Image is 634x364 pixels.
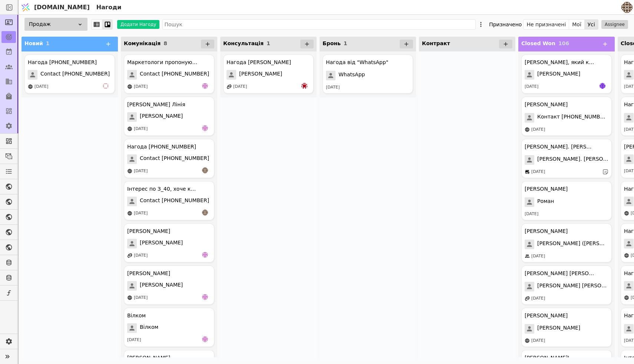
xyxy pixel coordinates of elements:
[134,210,148,217] div: [DATE]
[521,40,555,46] span: Closed Won
[227,59,291,66] div: Нагода [PERSON_NAME]
[537,113,608,123] span: Контакт [PHONE_NUMBER]
[537,240,608,249] span: [PERSON_NAME] ([PERSON_NAME])
[202,336,208,342] img: de
[127,84,132,89] img: online-store.svg
[162,19,476,30] input: Пошук
[521,97,612,136] div: [PERSON_NAME]Контакт [PHONE_NUMBER][DATE]
[127,337,141,343] div: [DATE]
[326,84,340,91] div: [DATE]
[525,185,568,193] div: [PERSON_NAME]
[489,19,522,30] div: Призначено
[127,227,170,235] div: [PERSON_NAME]
[127,312,146,320] div: Вілком
[127,185,198,193] div: Інтерес по З_40, хоче квартиру
[233,84,247,90] div: [DATE]
[140,112,183,122] span: [PERSON_NAME]
[202,125,208,131] img: de
[127,253,132,258] img: affiliate-program.svg
[521,139,612,178] div: [PERSON_NAME]. [PERSON_NAME] ([PERSON_NAME])[PERSON_NAME]. [PERSON_NAME] ([PERSON_NAME])[DATE]
[525,84,538,90] div: [DATE]
[585,19,598,30] button: Усі
[127,295,132,300] img: online-store.svg
[521,266,612,305] div: [PERSON_NAME] [PERSON_NAME].[PERSON_NAME] [PERSON_NAME].[DATE]
[531,338,545,344] div: [DATE]
[525,312,568,320] div: [PERSON_NAME]
[127,59,198,66] div: Маркетологи пропонують співпрацю
[127,211,132,216] img: online-store.svg
[164,40,167,46] span: 8
[624,253,629,258] img: online-store.svg
[24,54,115,94] div: Нагода [PHONE_NUMBER]Contact [PHONE_NUMBER][DATE]vi
[558,40,569,46] span: 106
[140,154,209,164] span: Contact [PHONE_NUMBER]
[326,59,388,66] div: Нагода від "WhatsApp"
[524,19,569,30] button: Не призначені
[422,40,450,46] span: Контракт
[531,127,545,133] div: [DATE]
[344,40,347,46] span: 1
[202,83,208,89] img: de
[621,2,633,13] img: 4183bec8f641d0a1985368f79f6ed469
[124,308,214,347] div: ВілкомВілком[DATE]de
[28,59,97,66] div: Нагода [PHONE_NUMBER]
[127,270,170,277] div: [PERSON_NAME]
[223,40,264,46] span: Консультація
[525,59,595,66] div: [PERSON_NAME], який купив в [GEOGRAPHIC_DATA]
[600,83,605,89] img: Яр
[124,54,214,94] div: Маркетологи пропонують співпрацюContact [PHONE_NUMBER][DATE]de
[537,324,580,334] span: [PERSON_NAME]
[140,281,183,291] span: [PERSON_NAME]
[127,168,132,174] img: online-store.svg
[531,253,545,260] div: [DATE]
[134,253,148,259] div: [DATE]
[103,83,109,89] img: vi
[525,169,530,174] img: brick-mortar-store.svg
[521,223,612,263] div: [PERSON_NAME][PERSON_NAME] ([PERSON_NAME])[DATE]
[601,20,628,29] button: Assignee
[202,210,208,216] img: an
[239,70,282,80] span: [PERSON_NAME]
[134,168,148,174] div: [DATE]
[127,354,170,362] div: [PERSON_NAME]
[525,354,569,362] div: [PERSON_NAME]І
[624,211,629,216] img: online-store.svg
[127,126,132,131] img: online-store.svg
[525,338,530,343] img: online-store.svg
[202,294,208,300] img: de
[93,3,122,12] h2: Нагоди
[227,84,232,89] img: affiliate-program.svg
[624,295,629,300] img: online-store.svg
[525,254,530,259] img: people.svg
[134,126,148,132] div: [DATE]
[267,40,270,46] span: 1
[124,266,214,305] div: [PERSON_NAME][PERSON_NAME][DATE]de
[28,84,33,89] img: online-store.svg
[24,40,43,46] span: Новий
[531,295,545,302] div: [DATE]
[531,169,545,175] div: [DATE]
[20,0,31,14] img: Logo
[124,223,214,263] div: [PERSON_NAME][PERSON_NAME][DATE]de
[537,282,608,291] span: [PERSON_NAME] [PERSON_NAME].
[525,270,595,277] div: [PERSON_NAME] [PERSON_NAME].
[525,227,568,235] div: [PERSON_NAME]
[134,295,148,301] div: [DATE]
[140,323,158,333] span: Вілком
[134,84,148,90] div: [DATE]
[301,83,307,89] img: bo
[40,70,110,80] span: Contact [PHONE_NUMBER]
[124,97,214,136] div: [PERSON_NAME] Лінія[PERSON_NAME][DATE]de
[34,3,90,12] span: [DOMAIN_NAME]
[140,70,209,80] span: Contact [PHONE_NUMBER]
[323,54,413,94] div: Нагода від "WhatsApp"WhatsApp[DATE]
[127,143,196,151] div: Нагода [PHONE_NUMBER]
[521,181,612,220] div: [PERSON_NAME]Роман[DATE]
[117,20,159,29] button: Додати Нагоду
[525,101,568,108] div: [PERSON_NAME]
[525,143,595,151] div: [PERSON_NAME]. [PERSON_NAME] ([PERSON_NAME])
[569,19,585,30] button: Мої
[525,296,530,301] img: affiliate-program.svg
[127,101,185,108] div: [PERSON_NAME] Лінія
[46,40,50,46] span: 1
